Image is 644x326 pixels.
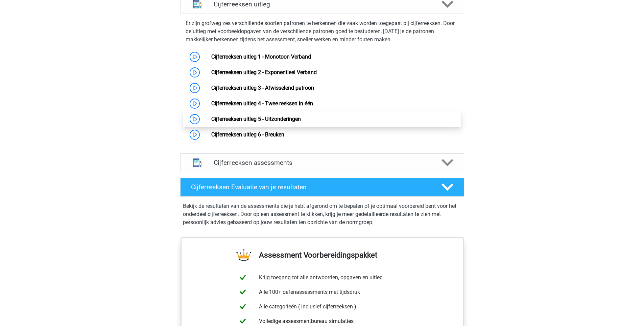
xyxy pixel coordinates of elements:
a: Cijferreeksen uitleg 5 - Uitzonderingen [211,116,301,122]
a: Cijferreeksen Evaluatie van je resultaten [177,178,467,197]
a: Cijferreeksen uitleg 3 - Afwisselend patroon [211,85,314,91]
a: Cijferreeksen uitleg 6 - Breuken [211,131,284,138]
p: Bekijk de resultaten van de assessments die je hebt afgerond om te bepalen of je optimaal voorber... [183,202,461,226]
a: Cijferreeksen uitleg 1 - Monotoon Verband [211,53,311,60]
a: Cijferreeksen uitleg 4 - Twee reeksen in één [211,100,313,107]
h4: Cijferreeksen Evaluatie van je resultaten [191,183,431,191]
img: cijferreeksen assessments [189,154,206,171]
p: Er zijn grofweg zes verschillende soorten patronen te herkennen die vaak worden toegepast bij cij... [186,19,459,44]
a: assessments Cijferreeksen assessments [177,153,467,172]
h4: Cijferreeksen assessments [214,159,431,167]
a: Cijferreeksen uitleg 2 - Exponentieel Verband [211,69,317,75]
h4: Cijferreeksen uitleg [214,0,431,8]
